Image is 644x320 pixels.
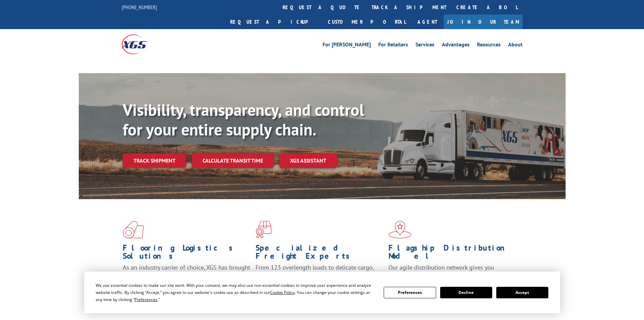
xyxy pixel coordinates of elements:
a: Request a pickup [225,15,323,29]
a: For [PERSON_NAME] [323,42,371,49]
div: Cookie Consent Prompt [84,272,560,313]
span: As an industry carrier of choice, XGS has brought innovation and dedication to flooring logistics... [123,263,250,287]
span: Preferences [135,297,158,302]
a: XGS ASSISTANT [279,153,337,168]
p: From 123 overlength loads to delicate cargo, our experienced staff knows the best way to move you... [256,263,383,294]
h1: Specialized Freight Experts [256,244,383,263]
span: Our agile distribution network gives you nationwide inventory management on demand. [388,263,513,279]
button: Preferences [384,287,436,298]
img: xgs-icon-flagship-distribution-model-red [388,221,412,238]
a: About [508,42,523,49]
button: Decline [440,287,492,298]
h1: Flagship Distribution Model [388,244,516,263]
a: Customer Portal [323,15,411,29]
a: For Retailers [378,42,408,49]
a: Join Our Team [444,15,523,29]
a: Agent [411,15,444,29]
img: xgs-icon-focused-on-flooring-red [256,221,271,238]
a: Advantages [442,42,470,49]
button: Accept [496,287,548,298]
a: Services [415,42,434,49]
h1: Flooring Logistics Solutions [123,244,251,263]
a: Calculate transit time [192,153,274,168]
a: Resources [477,42,501,49]
img: xgs-icon-total-supply-chain-intelligence-red [123,221,144,238]
span: Cookie Policy [270,290,295,295]
b: Visibility, transparency, and control for your entire supply chain. [123,99,364,140]
div: We use essential cookies to make our site work. With your consent, we may also use non-essential ... [96,282,376,303]
a: [PHONE_NUMBER] [122,4,157,10]
a: Track shipment [123,153,186,168]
